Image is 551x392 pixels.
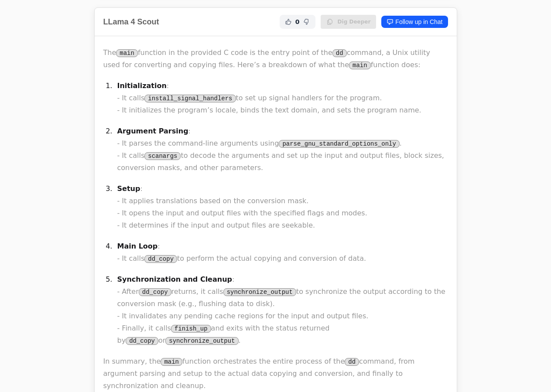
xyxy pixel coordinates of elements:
code: dd_copy [139,288,171,296]
p: : - It calls to set up signal handlers for the program. - It initializes the program’s locale, bi... [117,80,448,116]
code: dd [332,49,347,57]
p: The function in the provided C code is the entry point of the command, a Unix utility used for co... [103,47,448,71]
strong: Synchronization and Cleanup [117,275,233,283]
button: Helpful [283,17,294,27]
h2: LLama 4 Scout [103,16,159,28]
p: : - After returns, it calls to synchronize the output according to the conversion mask (e.g., flu... [117,273,448,347]
code: dd_copy [144,255,177,263]
code: scanargs [144,152,181,160]
span: 0 [295,17,300,26]
code: main [116,49,138,57]
code: dd_copy [126,337,158,345]
strong: Initialization [117,82,167,90]
strong: Main Loop [117,242,158,250]
strong: Setup [117,184,140,193]
p: In summary, the function orchestrates the entire process of the command, from argument parsing an... [103,355,448,392]
code: main [349,61,371,69]
button: Not Helpful [301,17,312,27]
code: main [161,358,182,366]
code: dd [345,358,359,366]
strong: Argument Parsing [117,127,188,135]
code: install_signal_handlers [144,95,236,102]
p: : - It calls to perform the actual copying and conversion of data. [117,240,448,265]
code: finish_up [171,325,211,333]
code: parse_gnu_standard_options_only [279,140,399,148]
a: Follow up in Chat [381,16,448,28]
p: : - It parses the command-line arguments using . - It calls to decode the arguments and set up th... [117,125,448,174]
code: synchronize_output [223,288,296,296]
code: synchronize_output [165,337,238,345]
p: : - It applies translations based on the conversion mask. - It opens the input and output files w... [117,183,448,232]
